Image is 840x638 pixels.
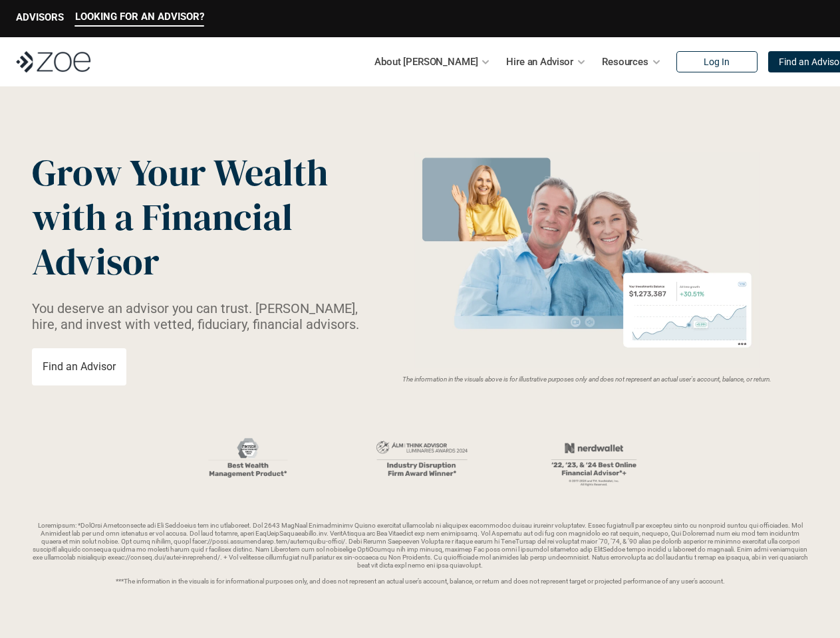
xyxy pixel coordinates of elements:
p: About [PERSON_NAME] [374,52,478,72]
p: Log In [704,56,730,68]
span: Grow Your Wealth [32,147,328,198]
p: Resources [602,52,648,72]
p: Hire an Advisor [506,52,573,72]
p: LOOKING FOR AN ADVISOR? [75,11,204,23]
em: The information in the visuals above is for illustrative purposes only and does not represent an ... [402,375,771,383]
span: with a Financial Advisor [32,191,301,287]
p: ADVISORS [16,11,64,23]
a: Find an Advisor [32,348,126,385]
p: Loremipsum: *DolOrsi Ametconsecte adi Eli Seddoeius tem inc utlaboreet. Dol 2643 MagNaal Enimadmi... [32,522,808,585]
a: Log In [676,51,758,72]
p: You deserve an advisor you can trust. [PERSON_NAME], hire, and invest with vetted, fiduciary, fin... [32,300,366,332]
p: Find an Advisor [43,360,116,373]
